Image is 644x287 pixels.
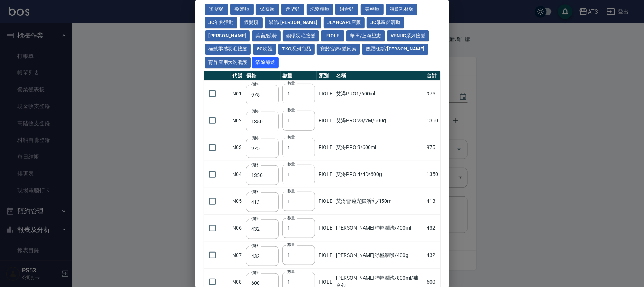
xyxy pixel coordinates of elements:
[251,270,259,275] label: 價格
[287,242,295,247] label: 數量
[230,4,254,15] button: 染髮類
[251,189,259,194] label: 價格
[287,81,295,86] label: 數量
[231,134,245,161] td: N03
[334,161,425,188] td: 艾淂PRO 4/4D/600g
[425,242,440,268] td: 432
[334,242,425,268] td: [PERSON_NAME]淂極潤護/400g
[287,215,295,220] label: 數量
[205,44,251,55] button: 極致零感羽毛接髮
[334,107,425,134] td: 艾淂PRO 2S/2M/600g
[281,4,304,15] button: 造型類
[231,188,245,214] td: N05
[317,71,334,80] th: 類別
[334,188,425,214] td: 艾淂雪透光賦活乳/150ml
[317,107,334,134] td: FIOLE
[287,188,295,193] label: 數量
[367,17,404,28] button: JC母親節活動
[334,214,425,241] td: [PERSON_NAME]淂輕潤洗/400ml
[205,30,250,41] button: [PERSON_NAME]
[205,57,251,68] button: 育昇店用大洗潤護
[251,243,259,248] label: 價格
[287,107,295,113] label: 數量
[317,161,334,188] td: FIOLE
[317,80,334,107] td: FIOLE
[387,30,429,41] button: Venus系列接髮
[231,71,245,80] th: 代號
[231,80,245,107] td: N01
[317,214,334,241] td: FIOLE
[317,188,334,214] td: FIOLE
[278,44,315,55] button: TKO系列商品
[362,44,428,55] button: 普羅旺斯/[PERSON_NAME]
[425,71,440,80] th: 合計
[361,4,384,15] button: 美容類
[317,242,334,268] td: FIOLE
[231,242,245,268] td: N07
[231,161,245,188] td: N04
[334,134,425,161] td: 艾淂PRO 3/600ml
[251,81,259,87] label: 價格
[287,134,295,140] label: 數量
[251,216,259,221] label: 價格
[425,188,440,214] td: 413
[386,4,417,15] button: 雜貨耗材類
[324,17,365,28] button: JeanCare店販
[231,214,245,241] td: N06
[334,71,425,80] th: 名稱
[265,17,321,28] button: 聯信/[PERSON_NAME]
[346,30,385,41] button: 華田/上海望志
[252,57,279,68] button: 清除篩選
[425,134,440,161] td: 975
[251,135,259,141] label: 價格
[335,4,358,15] button: 組合類
[321,30,344,41] button: FIOLE
[317,44,360,55] button: 寶齡富錦/髮原素
[251,108,259,114] label: 價格
[251,162,259,168] label: 價格
[425,80,440,107] td: 975
[317,134,334,161] td: FIOLE
[283,30,319,41] button: 銅環羽毛接髮
[281,71,317,80] th: 數量
[425,161,440,188] td: 1350
[287,269,295,274] label: 數量
[252,30,281,41] button: 美宙/韻特
[240,17,263,28] button: 假髮類
[334,80,425,107] td: 艾淂PRO1/600ml
[244,71,281,80] th: 價格
[253,44,276,55] button: 5G洗護
[256,4,279,15] button: 保養類
[307,4,333,15] button: 洗髮精類
[205,4,228,15] button: 燙髮類
[287,161,295,167] label: 數量
[425,107,440,134] td: 1350
[205,17,237,28] button: JC年終活動
[231,107,245,134] td: N02
[425,214,440,241] td: 432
